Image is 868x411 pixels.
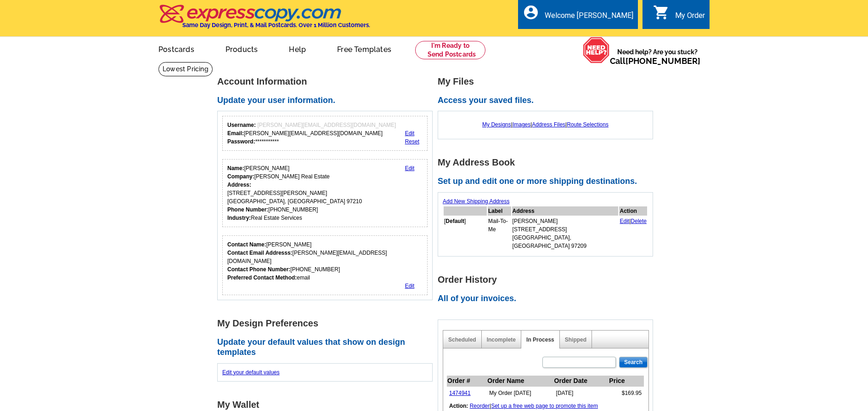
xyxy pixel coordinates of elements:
a: Set up a free web page to promote this item [491,403,598,409]
strong: Address: [227,182,251,188]
span: Call [610,56,700,66]
td: $169.95 [609,386,644,400]
th: Address [512,206,619,216]
h1: My Address Book [438,158,658,167]
i: shopping_cart [653,4,670,21]
strong: Company: [227,173,254,180]
td: [PERSON_NAME] [STREET_ADDRESS] [GEOGRAPHIC_DATA], [GEOGRAPHIC_DATA] 97209 [512,217,619,251]
td: [ ] [444,217,487,251]
strong: Contact Name: [227,241,266,248]
th: Order Name [487,376,553,387]
a: Products [211,38,273,59]
th: Order # [447,376,487,387]
img: help [583,37,610,63]
div: [PERSON_NAME] [PERSON_NAME][EMAIL_ADDRESS][DOMAIN_NAME] [PHONE_NUMBER] email [227,240,423,282]
a: Address Files [532,121,565,128]
td: [DATE] [554,386,609,400]
th: Price [609,376,644,387]
strong: Name: [227,165,244,171]
a: Reset [405,138,419,145]
span: Need help? Are you stuck? [610,47,705,66]
a: Add New Shipping Address [443,198,509,205]
h2: Access your saved files. [438,96,658,106]
a: Route Selections [567,121,609,128]
strong: Username: [227,122,256,128]
a: shopping_cart My Order [653,10,705,22]
a: Reorder [470,403,490,409]
a: Delete [631,218,647,224]
div: Your login information. [222,116,428,151]
h1: Order History [438,275,658,285]
h1: My Design Preferences [217,319,438,328]
h4: Same Day Design, Print, & Mail Postcards. Over 1 Million Customers. [182,22,370,29]
a: Edit your default values [222,369,280,376]
h1: My Files [438,77,658,86]
a: Edit [405,283,415,289]
h1: My Wallet [217,400,438,410]
a: Free Templates [322,38,406,59]
th: Order Date [554,376,609,387]
a: Incomplete [487,337,516,343]
strong: Industry: [227,215,251,221]
h2: Update your user information. [217,96,438,106]
a: Edit [620,218,629,224]
strong: Email: [227,130,244,137]
strong: Phone Number: [227,206,268,213]
th: Label [488,206,511,216]
strong: Password: [227,138,255,145]
a: Edit [405,130,415,137]
input: Search [619,357,648,368]
div: | | | [443,116,648,133]
a: Scheduled [448,337,476,343]
b: Default [445,218,464,224]
td: Mail-To-Me [488,217,511,251]
a: [PHONE_NUMBER] [626,56,700,66]
a: Shipped [565,337,586,343]
b: Action: [449,403,468,409]
strong: Preferred Contact Method: [227,274,297,281]
h2: Update your default values that show on design templates [217,337,438,357]
a: 1474941 [449,390,471,396]
a: Help [274,38,321,59]
td: My Order [DATE] [487,386,553,400]
div: Your personal details. [222,159,428,227]
div: My Order [675,11,705,24]
a: In Process [526,337,554,343]
div: Who should we contact regarding order issues? [222,235,428,295]
a: Edit [405,165,415,171]
span: [PERSON_NAME][EMAIL_ADDRESS][DOMAIN_NAME] [257,122,396,128]
h2: Set up and edit one or more shipping destinations. [438,177,658,187]
a: Same Day Design, Print, & Mail Postcards. Over 1 Million Customers. [158,11,370,29]
div: Welcome [PERSON_NAME] [545,11,633,24]
a: Postcards [144,38,209,59]
strong: Contact Phone Number: [227,266,290,273]
div: [PERSON_NAME] [PERSON_NAME] Real Estate [STREET_ADDRESS][PERSON_NAME] [GEOGRAPHIC_DATA], [GEOGRAP... [227,164,362,222]
strong: Contact Email Addresss: [227,250,293,256]
th: Action [619,206,647,216]
i: account_circle [523,4,539,21]
a: My Designs [482,121,511,128]
h2: All of your invoices. [438,294,658,304]
h1: Account Information [217,77,438,86]
td: | [619,217,647,251]
a: Images [513,121,530,128]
